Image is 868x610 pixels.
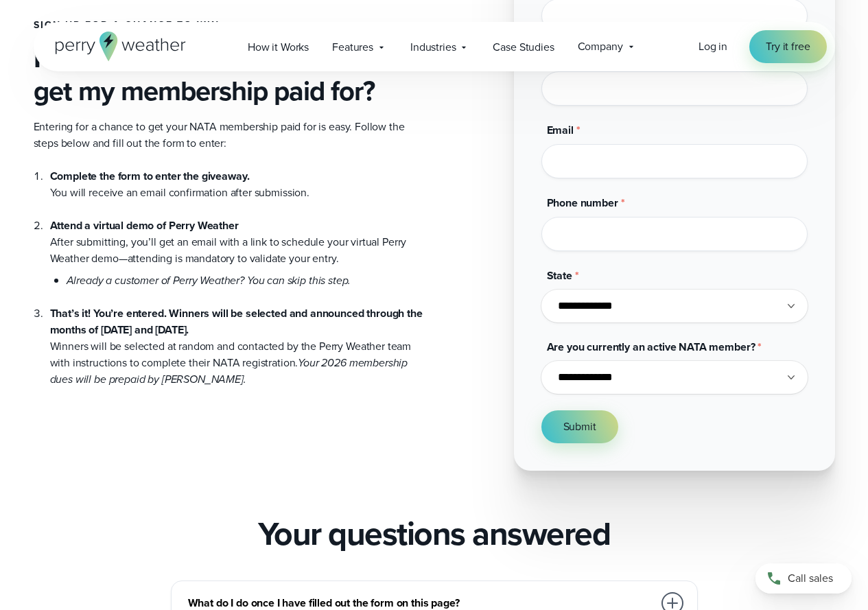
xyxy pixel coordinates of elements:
[788,570,833,587] span: Call sales
[50,168,250,184] strong: Complete the form to enter the giveaway.
[699,38,727,55] a: Log in
[50,218,239,233] strong: Attend a virtual demo of Perry Weather
[50,305,423,338] strong: That’s it! You’re entered. Winners will be selected and announced through the months of [DATE] an...
[50,289,423,388] li: Winners will be selected at random and contacted by the Perry Weather team with instructions to c...
[541,410,618,443] button: Submit
[410,39,456,56] span: Industries
[34,119,423,152] p: Entering for a chance to get your NATA membership paid for is easy. Follow the steps below and fi...
[50,168,423,201] li: You will receive an email confirmation after submission.
[547,339,755,355] span: Are you currently an active NATA member?
[50,355,408,387] em: Your 2026 membership dues will be prepaid by [PERSON_NAME].
[547,122,574,138] span: Email
[236,33,320,61] a: How it Works
[699,38,727,54] span: Log in
[332,39,373,56] span: Features
[34,42,423,108] h3: How do I enter for a chance to get my membership paid for?
[248,39,309,56] span: How it Works
[547,195,618,211] span: Phone number
[755,563,852,594] a: Call sales
[67,272,351,288] em: Already a customer of Perry Weather? You can skip this step.
[766,38,810,55] span: Try it free
[749,30,826,63] a: Try it free
[481,33,565,61] a: Case Studies
[578,38,623,55] span: Company
[258,515,611,553] h2: Your questions answered
[50,201,423,289] li: After submitting, you’ll get an email with a link to schedule your virtual Perry Weather demo—att...
[547,268,572,283] span: State
[34,20,423,31] h4: Sign up for a chance to win
[563,419,596,435] span: Submit
[493,39,554,56] span: Case Studies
